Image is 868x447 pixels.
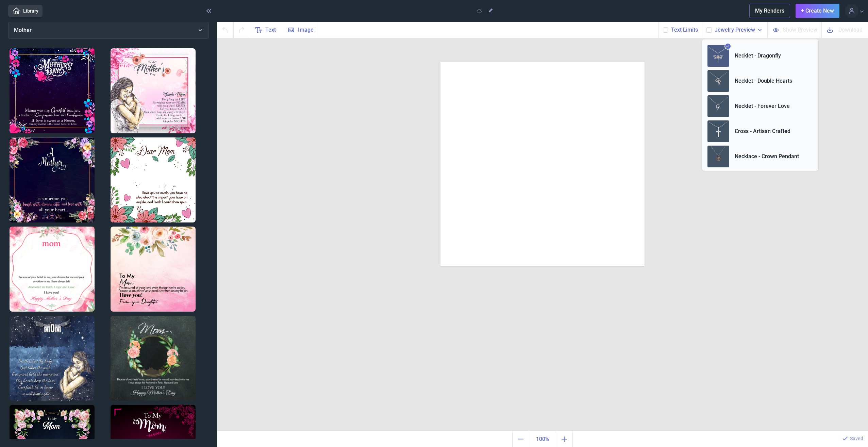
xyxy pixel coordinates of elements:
button: Show Preview [767,22,821,38]
span: Text [265,26,276,34]
button: Image [280,22,318,38]
button: Jewelry Preview [715,26,763,34]
button: Undo [217,22,234,38]
img: Mom - I'm assured of your love [111,227,196,312]
img: Cross - Artisan Crafted [707,120,729,142]
span: 100% [531,432,554,446]
img: Mother is someone you laugh with [10,137,95,222]
img: Necklet - Double Hearts [707,70,729,92]
p: Necklet - Double Hearts [735,77,792,85]
img: We will meet again [10,316,95,401]
img: Message Card Mother day [10,227,95,312]
p: Necklet - Dragonfly [735,52,781,60]
img: Mama was my greatest teacher [10,48,95,133]
img: Necklace - Crown Pendant [707,146,729,167]
p: Necklet - Forever Love [735,102,790,110]
p: Necklace - Crown Pendant [735,152,799,161]
button: + Create New [796,4,839,18]
button: Zoom in [556,431,573,447]
img: Dear Mom I love you so much [111,137,196,222]
span: Jewelry Preview [715,26,755,34]
button: My Renders [749,4,790,18]
button: Text [250,22,280,38]
img: Necklet - Forever Love [707,95,729,117]
button: Redo [234,22,250,38]
p: Cross - Artisan Crafted [735,127,790,135]
span: Download [838,26,863,34]
span: Show Preview [783,26,817,34]
a: Library [8,5,43,17]
span: Image [298,26,314,34]
button: Mother [8,22,209,39]
button: Text Limits [671,26,698,34]
p: Saved [850,435,863,442]
button: Zoom out [512,431,529,447]
img: Necklet - Dragonfly [707,45,729,67]
button: Actual size [529,431,556,447]
button: Download [821,22,868,38]
span: Mother [14,27,32,33]
img: Mothers Day [111,316,196,401]
img: Thanks mom, for gifting me life [111,48,196,133]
